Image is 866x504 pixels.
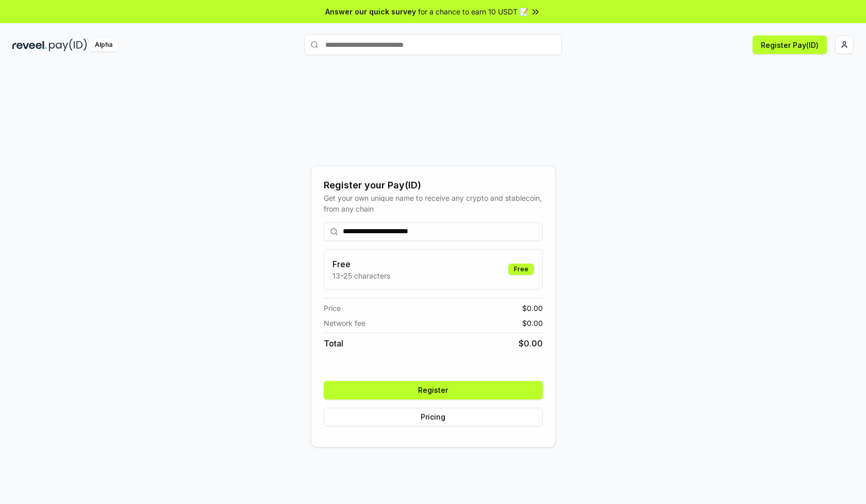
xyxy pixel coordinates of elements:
span: Total [324,337,343,350]
span: Answer our quick survey [325,6,416,17]
span: Price [324,303,341,314]
button: Pricing [324,408,543,426]
span: $ 0.00 [522,303,543,314]
div: Alpha [89,39,118,51]
span: Network fee [324,318,365,328]
div: Free [508,264,534,275]
button: Register [324,381,543,399]
h3: Free [332,258,390,270]
p: 13-25 characters [332,270,390,281]
span: $ 0.00 [519,337,543,350]
div: Get your own unique name to receive any crypto and stablecoin, from any chain [324,193,543,214]
button: Register Pay(ID) [753,36,827,54]
span: $ 0.00 [522,318,543,328]
img: reveel_dark [12,39,47,51]
div: Register your Pay(ID) [324,178,543,193]
span: for a chance to earn 10 USDT 📝 [418,6,528,17]
img: pay_id [49,39,87,51]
